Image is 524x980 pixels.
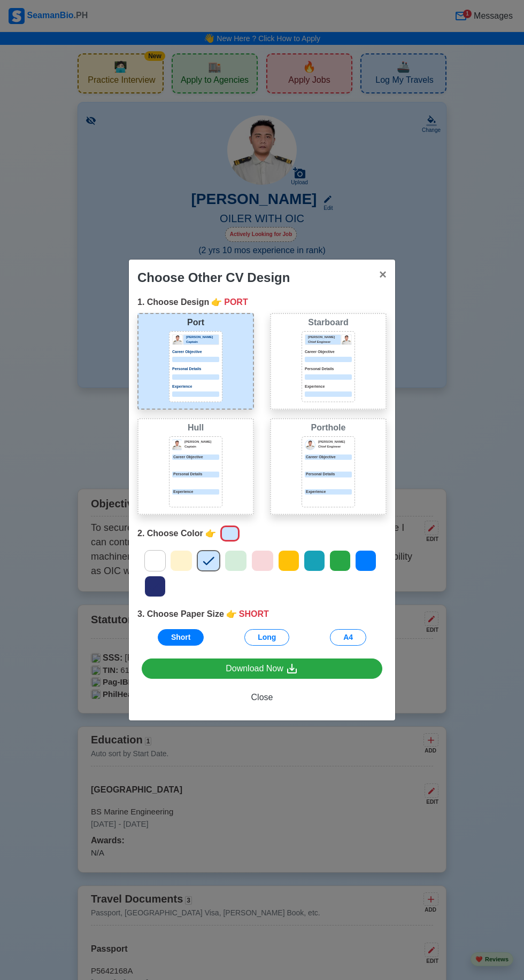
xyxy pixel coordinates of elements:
div: Choose Other CV Design [137,268,290,287]
div: Starboard [273,316,383,329]
p: Career Objective [172,454,219,460]
div: Porthole [273,421,383,434]
span: PORT [224,296,248,309]
p: Career Objective [305,349,352,355]
p: [PERSON_NAME] [308,335,341,340]
p: Chief Engineer [308,340,341,344]
span: × [379,267,387,281]
span: point [211,296,222,309]
p: Personal Details [305,366,352,372]
button: Close [142,687,382,708]
p: Captain [184,444,219,449]
p: Captain [186,340,219,344]
div: Career Objective [305,454,352,460]
button: A4 [330,629,366,646]
span: point [205,527,216,540]
div: 2. Choose Color [137,523,387,544]
p: Experience [172,384,219,390]
div: 3. Choose Paper Size [137,608,387,621]
a: Download Now [142,658,382,679]
div: Port [141,316,251,329]
p: [PERSON_NAME] [186,335,219,340]
div: 1. Choose Design [137,296,387,309]
p: [PERSON_NAME] [318,440,352,444]
div: Experience [305,489,352,495]
p: Experience [305,384,352,390]
button: Short [158,629,204,646]
span: point [226,608,237,621]
span: SHORT [239,608,269,621]
span: Close [251,693,273,702]
p: Experience [172,489,219,495]
p: Personal Details [172,366,219,372]
p: Career Objective [172,349,219,355]
p: Personal Details [172,472,219,477]
div: Personal Details [305,472,352,477]
div: Hull [141,421,251,434]
button: Long [244,629,289,646]
div: Download Now [226,662,298,676]
p: Chief Engineer [318,444,352,449]
p: [PERSON_NAME] [184,440,219,444]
